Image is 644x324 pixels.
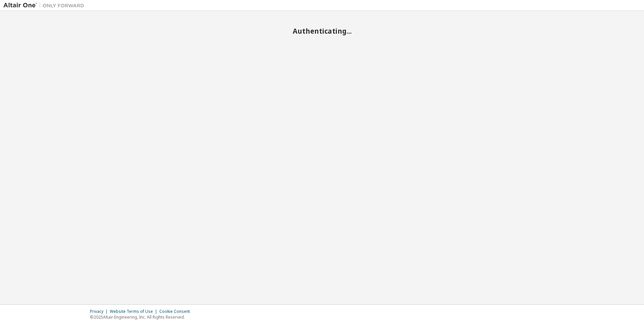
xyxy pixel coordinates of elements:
[110,309,159,314] div: Website Terms of Use
[3,27,641,35] h2: Authenticating...
[90,314,194,320] p: © 2025 Altair Engineering, Inc. All Rights Reserved.
[90,309,110,314] div: Privacy
[3,2,88,9] img: Altair One
[159,309,194,314] div: Cookie Consent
